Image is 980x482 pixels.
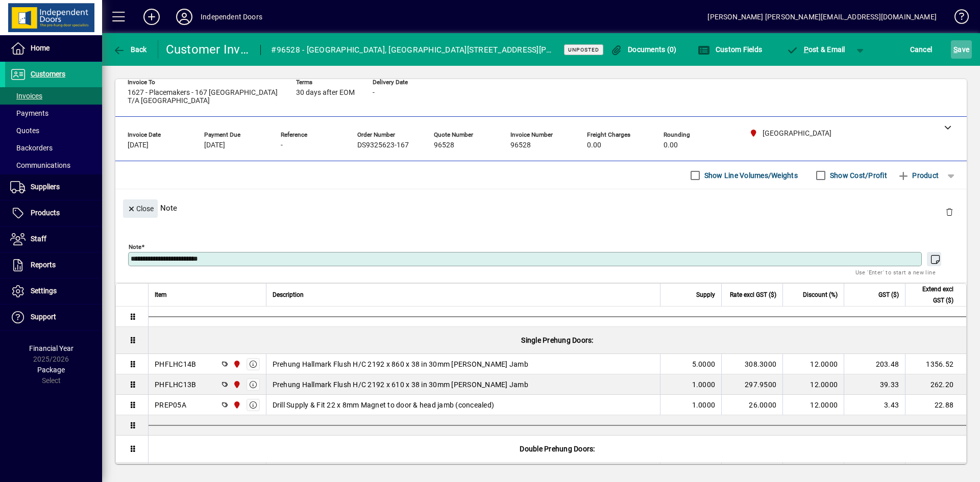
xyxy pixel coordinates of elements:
[855,266,936,278] mat-hint: Use 'Enter' to start a new line
[937,207,962,216] app-page-header-button: Delete
[127,200,154,217] span: Close
[273,359,528,369] span: Prehung Hallmark Flush H/C 2192 x 860 x 38 in 30mm [PERSON_NAME] Jamb
[510,141,531,149] span: 96528
[804,45,808,54] span: P
[692,359,716,369] span: 5.0000
[905,374,966,395] td: 262.20
[230,399,242,411] span: Christchurch
[31,287,57,295] span: Settings
[31,44,50,52] span: Home
[129,243,141,250] mat-label: Note
[10,92,42,100] span: Invoices
[31,235,46,243] span: Staff
[707,9,937,25] div: [PERSON_NAME] [PERSON_NAME][EMAIL_ADDRESS][DOMAIN_NAME]
[5,305,102,330] a: Support
[781,40,850,59] button: Post & Email
[695,40,765,59] button: Custom Fields
[897,167,939,184] span: Product
[201,9,262,25] div: Independent Doors
[786,45,845,54] span: ost & Email
[128,141,149,149] span: [DATE]
[730,289,776,300] span: Rate excl GST ($)
[953,41,969,58] span: ave
[5,105,102,122] a: Payments
[10,144,53,152] span: Backorders
[10,161,70,169] span: Communications
[702,170,798,181] label: Show Line Volumes/Weights
[110,40,150,59] button: Back
[31,209,60,217] span: Products
[908,40,935,59] button: Cancel
[910,41,933,58] span: Cancel
[37,366,65,374] span: Package
[230,359,242,370] span: Christchurch
[31,313,56,321] span: Support
[5,174,102,200] a: Suppliers
[844,354,905,374] td: 203.48
[281,141,283,149] span: -
[587,141,601,149] span: 0.00
[5,139,102,157] a: Backorders
[273,400,495,410] span: Drill Supply & Fit 22 x 8mm Magnet to door & head jamb (concealed)
[892,166,944,185] button: Product
[664,141,678,149] span: 0.00
[135,8,168,26] button: Add
[168,8,201,26] button: Profile
[782,354,844,374] td: 12.0000
[608,40,679,59] button: Documents (0)
[5,252,102,278] a: Reports
[5,226,102,252] a: Staff
[692,400,716,410] span: 1.0000
[357,141,409,149] span: DS9325623-167
[937,199,962,224] button: Delete
[728,379,776,390] div: 297.9500
[953,45,958,54] span: S
[10,109,48,117] span: Payments
[273,379,528,390] span: Prehung Hallmark Flush H/C 2192 x 610 x 38 in 30mm [PERSON_NAME] Jamb
[31,261,56,269] span: Reports
[905,395,966,415] td: 22.88
[698,45,762,54] span: Custom Fields
[155,379,196,390] div: PHFLHC13B
[155,359,196,369] div: PHFLHC14B
[155,289,167,300] span: Item
[29,344,73,352] span: Financial Year
[120,204,160,213] app-page-header-button: Close
[692,379,716,390] span: 1.0000
[10,126,39,135] span: Quotes
[912,284,953,306] span: Extend excl GST ($)
[5,122,102,139] a: Quotes
[271,42,551,58] div: #96528 - [GEOGRAPHIC_DATA], [GEOGRAPHIC_DATA][STREET_ADDRESS][PERSON_NAME]
[204,141,225,149] span: [DATE]
[951,40,972,59] button: Save
[568,46,599,53] span: Unposted
[155,400,186,410] div: PREP05A
[102,40,158,59] app-page-header-button: Back
[844,374,905,395] td: 39.33
[230,379,242,390] span: Christchurch
[803,289,838,300] span: Discount (%)
[123,199,158,218] button: Close
[696,289,715,300] span: Supply
[782,395,844,415] td: 12.0000
[728,359,776,369] div: 308.3000
[5,87,102,105] a: Invoices
[434,141,454,149] span: 96528
[373,89,375,97] span: -
[5,36,102,61] a: Home
[782,374,844,395] td: 12.0000
[128,89,281,105] span: 1627 - Placemakers - 167 [GEOGRAPHIC_DATA] T/A [GEOGRAPHIC_DATA]
[878,289,899,300] span: GST ($)
[113,45,147,54] span: Back
[905,354,966,374] td: 1356.52
[5,278,102,304] a: Settings
[31,70,65,78] span: Customers
[31,183,60,191] span: Suppliers
[5,200,102,226] a: Products
[828,170,887,181] label: Show Cost/Profit
[844,395,905,415] td: 3.43
[273,289,304,300] span: Description
[5,157,102,174] a: Communications
[947,2,967,35] a: Knowledge Base
[166,41,251,58] div: Customer Invoice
